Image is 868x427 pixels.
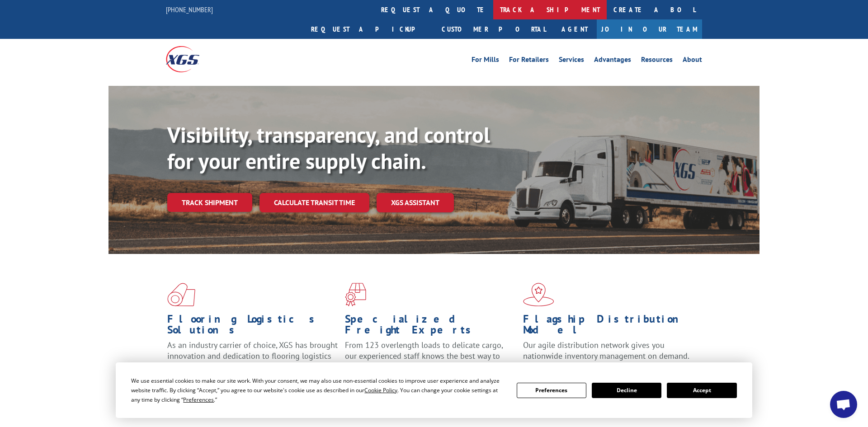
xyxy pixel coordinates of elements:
[830,391,857,418] div: Open chat
[509,56,549,66] a: For Retailers
[559,56,584,66] a: Services
[345,340,516,380] p: From 123 overlength loads to delicate cargo, our experienced staff knows the best way to move you...
[167,340,338,372] span: As an industry carrier of choice, XGS has brought innovation and dedication to flooring logistics...
[377,193,454,212] a: XGS ASSISTANT
[641,56,673,66] a: Resources
[523,314,694,340] h1: Flagship Distribution Model
[435,19,552,39] a: Customer Portal
[166,5,213,14] a: [PHONE_NUMBER]
[304,19,435,39] a: Request a pickup
[116,362,752,418] div: Cookie Consent Prompt
[364,386,397,394] span: Cookie Policy
[131,376,505,404] div: We use essential cookies to make our site work. With your consent, we may also use non-essential ...
[597,19,702,39] a: Join Our Team
[345,283,366,306] img: xgs-icon-focused-on-flooring-red
[472,56,499,66] a: For Mills
[167,283,195,306] img: xgs-icon-total-supply-chain-intelligence-red
[523,283,554,306] img: xgs-icon-flagship-distribution-model-red
[167,314,338,340] h1: Flooring Logistics Solutions
[183,396,214,404] span: Preferences
[259,193,369,212] a: Calculate transit time
[667,383,736,398] button: Accept
[594,56,631,66] a: Advantages
[167,121,490,175] b: Visibility, transparency, and control for your entire supply chain.
[345,314,516,340] h1: Specialized Freight Experts
[517,383,586,398] button: Preferences
[683,56,702,66] a: About
[167,193,252,212] a: Track shipment
[592,383,661,398] button: Decline
[523,340,689,361] span: Our agile distribution network gives you nationwide inventory management on demand.
[552,19,597,39] a: Agent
